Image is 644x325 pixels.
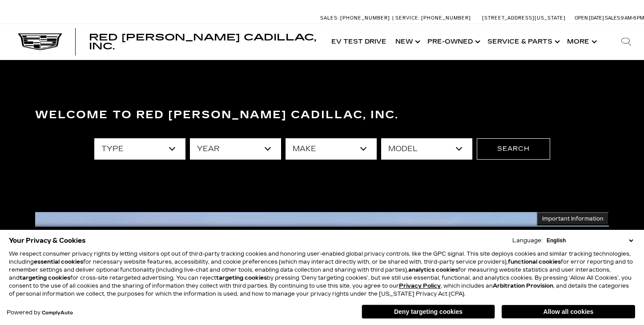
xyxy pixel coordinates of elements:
span: Sales: [605,15,621,21]
select: Filter by type [94,138,185,160]
a: Sales: [PHONE_NUMBER] [320,16,392,20]
strong: essential cookies [34,259,83,265]
p: We respect consumer privacy rights by letting visitors opt out of third-party tracking cookies an... [9,250,635,298]
select: Filter by model [381,138,472,160]
span: Service: [395,15,420,21]
strong: functional cookies [508,259,561,265]
a: Red [PERSON_NAME] Cadillac, Inc. [89,33,318,51]
button: Allow all cookies [502,305,635,318]
span: Red [PERSON_NAME] Cadillac, Inc. [89,32,316,52]
h3: Welcome to Red [PERSON_NAME] Cadillac, Inc. [35,106,609,124]
select: Filter by make [286,138,377,160]
span: Open [DATE] [575,15,604,21]
span: Sales: [320,15,339,21]
select: Filter by year [190,138,281,160]
span: [PHONE_NUMBER] [340,15,390,21]
strong: targeting cookies [216,275,267,281]
a: Service & Parts [483,24,563,60]
a: Service: [PHONE_NUMBER] [392,16,473,20]
strong: Arbitration Provision [493,283,553,289]
a: ComplyAuto [42,310,73,316]
img: Cadillac Dark Logo with Cadillac White Text [18,33,62,50]
button: More [563,24,600,60]
button: Search [477,138,550,160]
span: [PHONE_NUMBER] [421,15,471,21]
a: Privacy Policy [399,283,441,289]
span: 9 AM-6 PM [621,15,644,21]
a: [STREET_ADDRESS][US_STATE] [482,15,566,21]
a: Pre-Owned [423,24,483,60]
strong: analytics cookies [408,267,458,273]
strong: targeting cookies [20,275,70,281]
span: Your Privacy & Cookies [9,234,86,247]
a: New [391,24,423,60]
select: Language Select [544,237,635,245]
a: EV Test Drive [327,24,391,60]
div: Powered by [7,310,73,316]
div: Language: [512,238,543,243]
button: Deny targeting cookies [362,305,495,319]
span: Important Information [542,215,604,222]
button: Important Information [537,212,609,225]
